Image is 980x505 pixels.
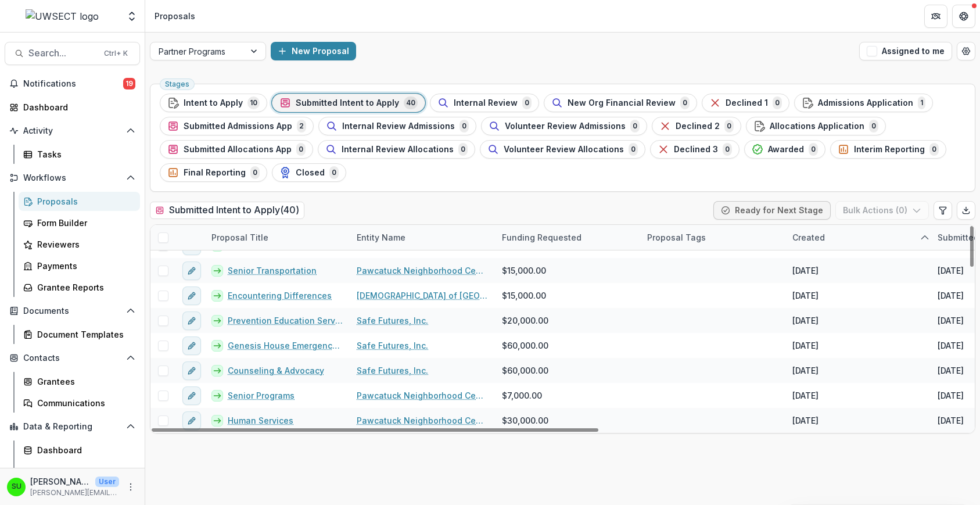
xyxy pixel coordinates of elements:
span: 0 [250,166,260,179]
svg: sorted ascending [920,233,929,242]
button: Search... [5,42,140,65]
span: Submitted Allocations App [184,145,292,155]
button: Declined 10 [702,94,789,112]
nav: breadcrumb [150,8,200,24]
button: Interim Reporting0 [830,140,946,159]
button: Volunteer Review Allocations0 [480,140,645,159]
a: Communications [19,393,140,413]
div: Created [785,231,832,243]
a: Grantees [19,372,140,391]
div: Grantee Reports [37,281,131,293]
span: Notifications [23,79,123,89]
button: Closed0 [272,163,346,182]
button: Edit table settings [934,201,952,220]
div: Grantees [37,375,131,388]
p: [PERSON_NAME][EMAIL_ADDRESS][PERSON_NAME][DOMAIN_NAME] [30,488,119,498]
span: Data & Reporting [23,422,121,432]
span: 0 [629,143,638,156]
span: Submitted Admissions App [184,121,292,131]
div: Form Builder [37,217,131,229]
span: Awarded [768,145,804,155]
a: Payments [19,256,140,275]
span: 0 [869,120,878,132]
button: Internal Review Admissions0 [318,117,476,135]
button: Open Documents [5,302,140,320]
a: Prevention Education Services [228,314,343,327]
button: Bulk Actions (0) [835,201,929,220]
button: Internal Review0 [430,94,539,112]
div: Proposals [155,10,195,22]
a: Reviewers [19,235,140,254]
div: [DATE] [792,364,819,377]
span: Declined 3 [674,145,718,155]
span: Volunteer Review Admissions [505,121,626,131]
div: [DATE] [938,389,964,402]
div: [DATE] [792,289,819,302]
a: Dashboard [5,98,140,117]
span: $15,000.00 [502,264,546,277]
span: Admissions Application [818,98,913,108]
a: [DEMOGRAPHIC_DATA] of [GEOGRAPHIC_DATA][US_STATE] [357,289,488,302]
button: Assigned to me [859,42,952,60]
div: [DATE] [938,364,964,377]
button: Notifications19 [5,74,140,93]
div: Data Report [37,465,131,478]
div: Entity Name [350,225,495,250]
span: Internal Review Admissions [342,121,455,131]
button: Open entity switcher [124,5,140,28]
a: Counseling & Advocacy [228,364,324,377]
button: edit [182,286,201,305]
span: Workflows [23,173,121,183]
span: Internal Review Allocations [342,145,454,155]
button: Declined 20 [652,117,741,135]
p: [PERSON_NAME] [30,475,91,488]
button: Ready for Next Stage [713,201,831,220]
div: [DATE] [792,314,819,327]
a: Data Report [19,462,140,481]
button: edit [182,311,201,330]
button: More [124,480,138,494]
h2: Submitted Intent to Apply ( 40 ) [150,202,304,219]
div: Proposal Title [204,231,275,243]
img: UWSECT logo [26,9,99,23]
span: 0 [522,96,532,109]
div: Reviewers [37,238,131,250]
div: Funding Requested [495,231,588,243]
div: Dashboard [37,444,131,456]
button: edit [182,411,201,430]
span: 0 [680,96,690,109]
span: Documents [23,306,121,316]
p: User [95,477,119,487]
a: Pawcatuck Neighborhood Center, Inc. [357,389,488,402]
span: $7,000.00 [502,389,542,402]
a: Safe Futures, Inc. [357,314,428,327]
div: Proposal Tags [640,225,785,250]
span: 0 [929,143,939,156]
span: 0 [296,143,306,156]
a: Pawcatuck Neighborhood Center, Inc. [357,414,488,427]
span: 0 [809,143,818,156]
div: Proposals [37,195,131,207]
a: Tasks [19,145,140,164]
a: Pawcatuck Neighborhood Center, Inc. [357,264,488,277]
div: Funding Requested [495,225,640,250]
span: 10 [247,96,260,109]
div: Proposal Tags [640,231,713,243]
a: Form Builder [19,213,140,232]
span: Intent to Apply [184,98,243,108]
div: [DATE] [792,339,819,352]
button: Open Contacts [5,349,140,367]
button: Open table manager [957,42,975,60]
button: Internal Review Allocations0 [318,140,475,159]
div: Document Templates [37,328,131,341]
button: Final Reporting0 [160,163,267,182]
a: Safe Futures, Inc. [357,339,428,352]
div: Scott Umbel [12,483,21,490]
a: Document Templates [19,325,140,344]
button: Partners [924,5,947,28]
div: [DATE] [938,289,964,302]
button: Allocations Application0 [746,117,886,135]
a: Proposals [19,192,140,211]
span: $60,000.00 [502,339,548,352]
